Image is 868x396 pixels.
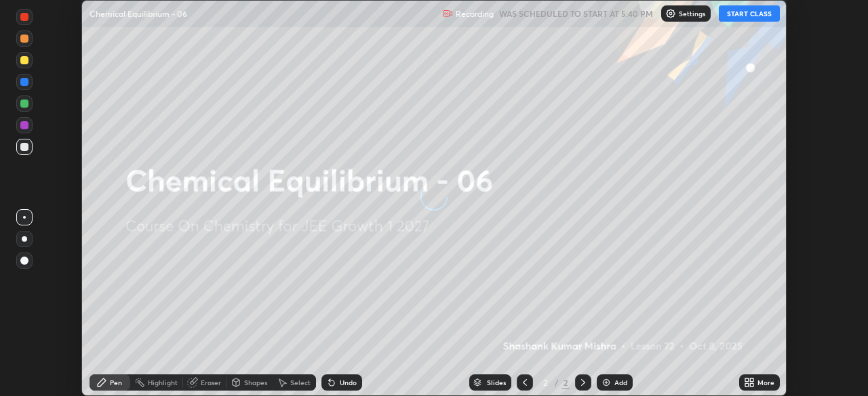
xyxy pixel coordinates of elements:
button: START CLASS [719,5,780,22]
div: 2 [538,378,552,387]
div: Highlight [148,379,178,386]
p: Settings [679,10,705,17]
div: Shapes [244,379,267,386]
div: / [555,378,559,387]
div: Undo [340,379,357,386]
img: recording.375f2c34.svg [442,8,453,19]
div: Add [614,379,627,386]
p: Chemical Equilibrium - 06 [90,8,187,19]
div: Pen [110,379,122,386]
div: Slides [487,379,506,386]
img: class-settings-icons [665,8,676,19]
p: Recording [456,9,494,19]
h5: WAS SCHEDULED TO START AT 5:40 PM [499,7,653,20]
div: Select [290,379,311,386]
div: 2 [561,376,570,389]
div: Eraser [201,379,221,386]
img: add-slide-button [601,377,612,388]
div: More [757,379,774,386]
